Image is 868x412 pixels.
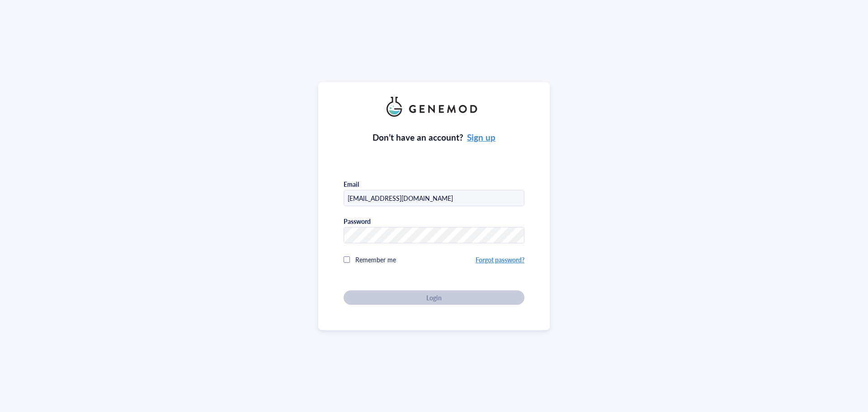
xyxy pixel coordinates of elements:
img: genemod_logo_light-BcqUzbGq.png [387,97,481,117]
span: Remember me [355,255,396,264]
div: Don’t have an account? [373,131,496,144]
a: Forgot password? [476,255,524,264]
div: Password [344,217,371,225]
a: Sign up [467,131,495,143]
div: Email [344,180,359,188]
